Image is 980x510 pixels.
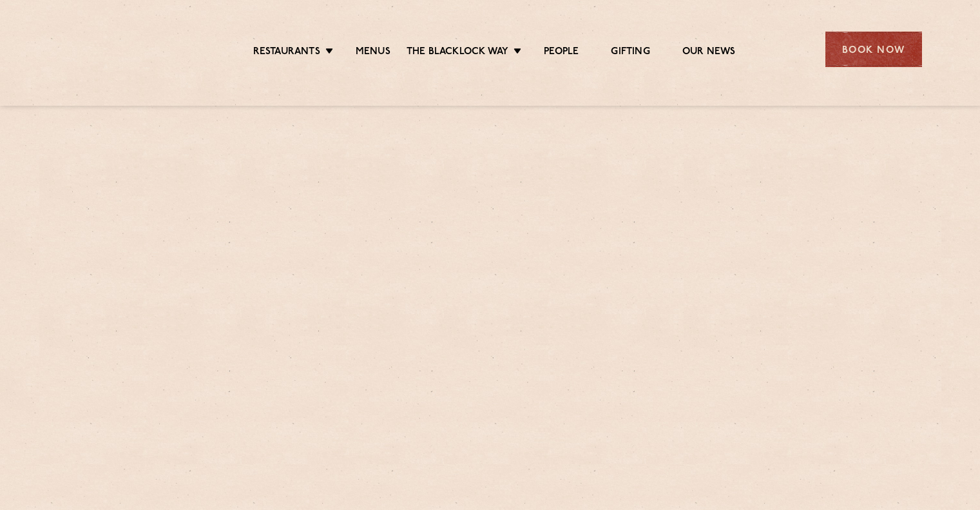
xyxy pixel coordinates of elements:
[356,46,390,60] a: Menus
[825,32,922,67] div: Book Now
[253,46,320,60] a: Restaurants
[59,12,170,86] img: svg%3E
[611,46,649,60] a: Gifting
[407,46,508,60] a: The Blacklock Way
[544,46,579,60] a: People
[682,46,736,60] a: Our News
